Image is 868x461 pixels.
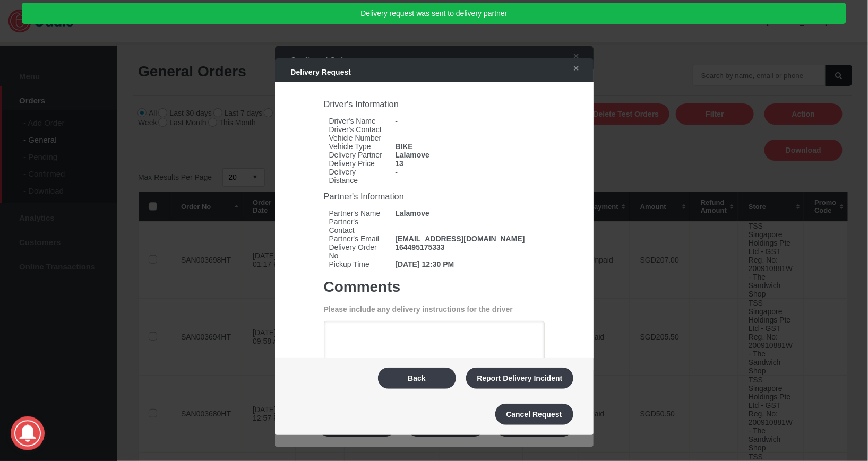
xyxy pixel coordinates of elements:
strong: Partner's Email [324,234,390,243]
strong: Delivery Distance [324,168,390,185]
span: 13 [390,159,544,168]
button: Report Delivery Incident [466,368,573,389]
h3: Driver's Information [324,99,545,109]
a: ✕ [563,59,585,78]
span: - [390,117,544,125]
strong: Partner's Contact [324,218,390,234]
span: Lalamove [390,209,544,218]
span: - [390,168,544,176]
strong: Driver's Contact [324,125,390,134]
span: 164495175333 [390,243,544,251]
p: Please include any delivery instructions for the driver [324,305,545,314]
span: [EMAIL_ADDRESS][DOMAIN_NAME] [390,234,544,243]
strong: Vehicle Number [324,134,390,142]
strong: Delivery Partner [324,151,390,159]
strong: Delivery Price [324,159,390,168]
button: Back [378,368,456,389]
h1: Comments [324,279,545,295]
span: [DATE] 12:30 PM [390,260,544,268]
button: Cancel Request [495,404,573,425]
span: Lalamove [390,151,544,159]
strong: Pickup Time [324,260,390,268]
div: Delivery Request [280,63,557,82]
strong: Partner's Name [324,209,390,218]
div: Delivery request was sent to delivery partner [22,3,846,24]
strong: Delivery Order No [324,243,390,260]
strong: Vehicle Type [324,142,390,151]
strong: Driver's Name [324,117,390,125]
h3: Partner's Information [324,192,545,202]
span: BIKE [390,142,544,151]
